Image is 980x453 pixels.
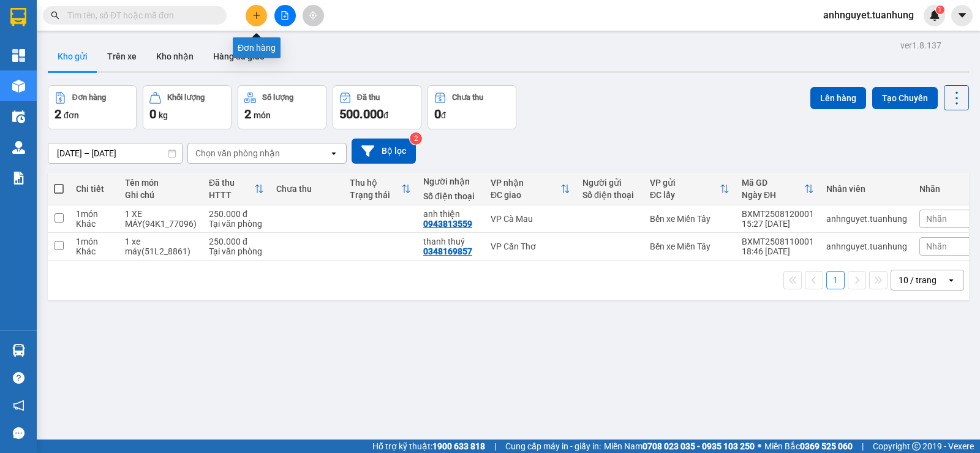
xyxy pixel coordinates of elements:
div: Bến xe Miền Tây [650,214,729,224]
div: anh thiện [423,209,478,219]
div: 1 món [76,237,113,246]
div: HTTT [209,190,254,200]
img: warehouse-icon [12,141,25,154]
div: VP Cần Thơ [491,242,570,251]
div: 10 / trang [899,274,937,286]
span: question-circle [13,372,24,384]
span: 500.000 [339,107,383,121]
div: Đã thu [357,93,380,102]
div: 1 xe máy(51L2_8861) [125,237,197,256]
div: Thu hộ [350,178,401,188]
div: Khác [76,246,113,256]
button: Đơn hàng2đơn [48,85,137,129]
button: file-add [274,5,296,26]
button: plus [246,5,267,26]
span: 1 [938,6,942,14]
div: anhnguyet.tuanhung [826,214,907,224]
span: 2 [244,107,251,121]
span: Nhãn [926,214,947,224]
button: caret-down [951,5,973,26]
div: Số điện thoại [423,191,478,201]
span: món [254,110,271,120]
div: 15:27 [DATE] [742,219,814,229]
div: Người nhận [423,177,478,186]
div: VP Cà Mau [491,214,570,224]
th: Toggle SortBy [484,173,576,205]
span: search [51,11,59,20]
span: | [494,440,496,453]
div: Tại văn phòng [209,219,264,229]
div: 18:46 [DATE] [742,246,814,256]
span: Miền Nam [604,440,755,453]
button: Bộ lọc [352,139,416,164]
button: Kho gửi [48,42,97,71]
div: VP gửi [650,178,720,188]
button: Số lượng2món [238,85,326,129]
span: anhnguyet.tuanhung [813,7,924,23]
button: Chưa thu0đ [428,85,516,129]
button: Trên xe [97,42,146,71]
span: aim [309,11,317,20]
span: 2 [55,107,61,121]
th: Toggle SortBy [344,173,417,205]
div: Mã GD [742,178,804,188]
div: Số điện thoại [582,190,638,200]
span: copyright [912,442,921,451]
div: Chọn văn phòng nhận [195,147,280,159]
span: Nhãn [926,242,947,251]
span: Hỗ trợ kỹ thuật: [372,440,485,453]
button: Khối lượng0kg [143,85,232,129]
div: BXMT2508110001 [742,237,814,246]
button: aim [303,5,324,26]
svg: open [329,148,339,158]
div: Chưa thu [276,184,337,194]
div: Tại văn phòng [209,246,264,256]
span: message [13,427,24,439]
div: Ngày ĐH [742,190,804,200]
img: dashboard-icon [12,49,25,62]
span: | [862,440,864,453]
div: Tên món [125,178,197,188]
img: logo-vxr [10,8,26,26]
sup: 1 [936,6,944,14]
span: caret-down [957,10,968,21]
div: Số lượng [262,93,293,102]
span: ⚪️ [758,444,761,449]
div: 1 món [76,209,113,219]
button: Kho nhận [146,42,203,71]
strong: 1900 633 818 [432,441,485,451]
img: warehouse-icon [12,344,25,357]
th: Toggle SortBy [644,173,736,205]
div: VP nhận [491,178,560,188]
div: Đơn hàng [72,93,106,102]
span: kg [159,110,168,120]
div: ĐC lấy [650,190,720,200]
div: ver 1.8.137 [900,39,941,52]
div: Người gửi [582,178,638,188]
span: đơn [64,110,79,120]
svg: open [946,275,956,285]
img: warehouse-icon [12,80,25,93]
sup: 2 [410,132,422,145]
span: 0 [434,107,441,121]
button: Lên hàng [810,87,866,109]
span: file-add [281,11,289,20]
div: 1 XE MÁY(94K1_77096) [125,209,197,229]
img: icon-new-feature [929,10,940,21]
div: Chưa thu [452,93,483,102]
input: Tìm tên, số ĐT hoặc mã đơn [67,9,212,22]
th: Toggle SortBy [736,173,820,205]
span: notification [13,400,24,411]
div: BXMT2508120001 [742,209,814,219]
strong: 0369 525 060 [800,441,853,451]
div: Bến xe Miền Tây [650,242,729,251]
button: 1 [826,271,845,289]
div: 250.000 đ [209,209,264,219]
div: anhnguyet.tuanhung [826,242,907,251]
div: Chi tiết [76,184,113,194]
th: Toggle SortBy [203,173,270,205]
button: Đã thu500.000đ [333,85,421,129]
div: Đã thu [209,178,254,188]
div: 250.000 đ [209,237,264,246]
div: 0943813559 [423,219,472,229]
